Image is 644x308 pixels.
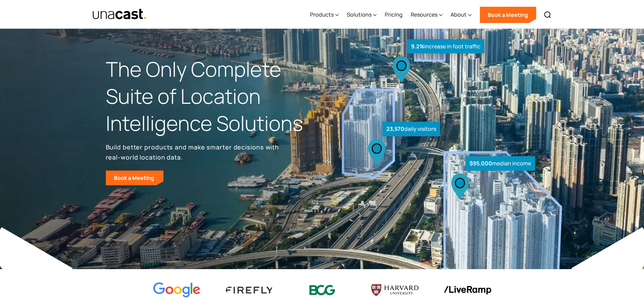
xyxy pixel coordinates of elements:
a: home [92,8,147,20]
img: Unacast text logo [92,8,147,20]
div: Products [310,1,339,29]
div: About [451,1,472,29]
strong: 23,570 [386,125,404,133]
a: Pricing [385,1,403,29]
img: liveramp logo [444,286,491,294]
div: median income [466,156,535,171]
div: daily visitors [382,122,440,136]
div: Resources [411,1,443,29]
div: Products [310,10,334,19]
strong: 9.2% [411,43,424,50]
img: BCG logo [299,281,346,300]
a: Book a Meeting [106,170,164,185]
strong: $95,000 [470,160,492,167]
div: Resources [411,10,437,19]
div: Solutions [347,10,372,19]
div: Solutions [347,1,377,29]
img: Search icon [544,11,552,19]
img: Harvard U logo [371,282,419,298]
p: Build better products and make smarter decisions with real-world location data. [106,142,282,162]
img: Google logo Color [153,282,200,298]
img: Firefly Advertising logo [226,287,273,293]
div: increase in foot traffic [407,39,484,54]
div: About [451,10,467,19]
a: Book a Meeting [480,7,536,23]
h1: The Only Complete Suite of Location Intelligence Solutions [106,56,322,137]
